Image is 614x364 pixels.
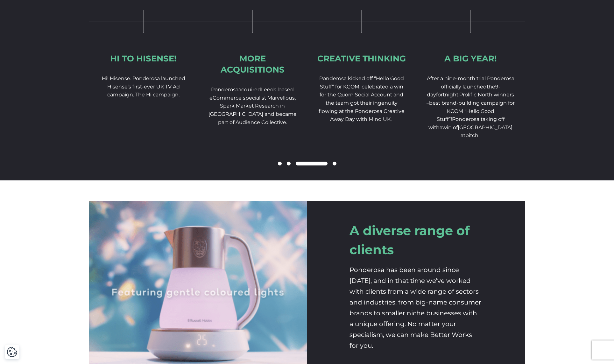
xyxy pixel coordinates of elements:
[444,53,497,64] div: A Big Year!
[238,87,261,93] span: acquired
[440,124,442,130] span: a
[211,87,238,93] span: Ponderosa
[427,92,515,122] span: fortnight.
[110,53,177,64] div: Hi to Hisense!
[433,100,515,122] span: est brand-building campaign for KCOM “Hello Good Stuff”!
[208,87,297,125] span: Leeds-based eCommerce specialist Marvellous, Spark Market Research in [GEOGRAPHIC_DATA] and becam...
[7,346,18,357] img: Revisit consent button
[442,124,458,130] span: win of
[102,75,185,98] span: Hi! Hisense. Ponderosa launched Hisense’s first-ever UK TV Ad campaign. The Hi campaign.
[319,75,405,122] span: Ponderosa kicked off “Hello Good Stuff” for KCOM, celebrated a win for the Quorn Social Account a...
[349,264,483,351] p: Ponderosa has been around since [DATE], and in that time we’ve worked with clients from a wide ra...
[7,346,18,357] button: Cookie Settings
[458,124,512,139] span: [GEOGRAPHIC_DATA] at
[208,53,297,75] div: More acquisitions
[427,100,429,106] span: –
[428,116,505,130] span: Ponderosa taking off with
[427,75,514,90] span: After a nine-month trial Ponderosa officially launched
[429,100,433,106] span: b
[349,221,483,259] h2: A diverse range of clients
[465,132,479,138] span: pitch.
[487,84,495,90] span: the
[459,92,514,98] span: Prolific North winners
[317,53,406,64] div: Creative thinking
